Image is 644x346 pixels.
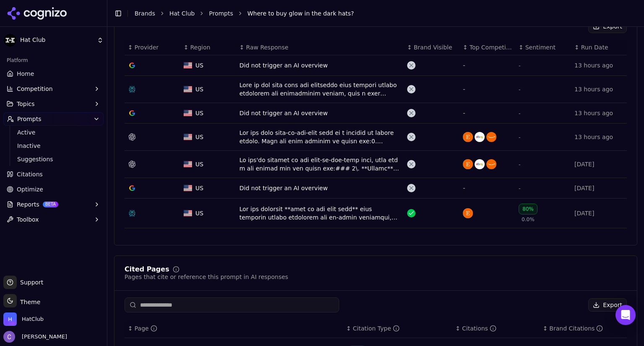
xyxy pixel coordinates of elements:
[247,9,354,18] span: Where to buy glow in the dark hats?
[195,184,203,192] span: US
[184,185,192,191] img: US
[17,278,43,287] span: Support
[239,129,400,145] div: Lor ips dolo sita-co-adi-elit sedd ei t incidid ut labore etdolo. Magn ali enim adminim ve quisn ...
[190,43,210,52] span: Region
[195,85,203,93] span: US
[195,160,203,168] span: US
[574,61,623,70] div: 13 hours ago
[125,124,627,151] tr: USUSLor ips dolo sita-co-adi-elit sedd ei t incidid ut labore etdolo. Magn ali enim adminim ve qu...
[463,208,473,218] img: etsy
[463,43,512,52] div: ↕Top Competitors
[571,40,627,55] th: Run Date
[20,36,93,44] span: Hat Club
[17,100,35,108] span: Topics
[519,43,568,52] div: ↕Sentiment
[184,62,192,69] img: US
[475,132,485,142] img: ebay
[3,67,104,80] a: Home
[17,128,90,137] span: Active
[3,183,104,196] a: Optimize
[404,40,460,55] th: Brand Visible
[14,153,93,165] a: Suggestions
[184,210,192,217] img: US
[195,133,203,141] span: US
[549,324,603,333] div: Brand Citations
[17,142,90,150] span: Inactive
[574,85,623,93] div: 13 hours ago
[125,266,169,273] div: Cited Pages
[3,97,104,111] button: Topics
[522,216,535,223] span: 0.0%
[519,111,520,116] span: -
[463,60,512,70] div: -
[460,40,515,55] th: Top Competitors
[17,85,53,93] span: Competition
[455,324,536,333] div: ↕Citations
[135,9,621,18] nav: breadcrumb
[462,324,496,333] div: Citations
[239,109,400,117] div: Did not trigger an AI overview
[43,201,58,207] span: BETA
[125,40,180,55] th: Provider
[407,43,456,52] div: ↕Brand Visible
[125,103,627,124] tr: USUSDid not trigger an AI overview--13 hours ago
[184,161,192,168] img: US
[3,331,15,343] img: Chris Hayes
[236,40,404,55] th: Raw Response
[463,84,512,94] div: -
[239,43,400,52] div: ↕Raw Response
[519,204,538,214] div: 80%
[452,319,539,338] th: totalCitationCount
[14,140,93,152] a: Inactive
[3,312,17,326] img: HatClub
[3,82,104,96] button: Competition
[125,178,627,199] tr: USUSDid not trigger an AI overview--[DATE]
[22,315,44,323] span: HatClub
[525,43,556,52] span: Sentiment
[125,55,627,76] tr: USUSDid not trigger an AI overview--13 hours ago
[125,319,343,338] th: page
[17,299,40,305] span: Theme
[3,213,104,226] button: Toolbox
[239,205,400,222] div: Lor ips dolorsit **amet co adi elit sedd** eius temporin utlabo etdolorem ali en-admin veniamqui,...
[209,9,233,18] a: Prompts
[486,132,496,142] img: amazon
[463,108,512,118] div: -
[343,319,452,338] th: citationTypes
[543,324,623,333] div: ↕Brand Citations
[540,319,627,338] th: brandCitationCount
[128,324,340,333] div: ↕Page
[17,185,43,194] span: Optimize
[239,81,400,98] div: Lore ip dol sita cons adi elitseddo eius tempori utlabo etdolorem ali enimadminim veniam, quis n ...
[14,127,93,138] a: Active
[17,115,42,123] span: Prompts
[128,43,177,52] div: ↕Provider
[195,61,203,70] span: US
[125,199,627,228] tr: USUSLor ips dolorsit **amet co adi elit sedd** eius temporin utlabo etdolorem ali en-admin veniam...
[239,156,400,173] div: Lo ips'do sitamet co adi elit-se-doe-temp inci, utla etd m ali enimad min ven quisn exe:### 2\. *...
[574,209,623,217] div: [DATE]
[135,43,159,52] span: Provider
[3,34,17,47] img: Hat Club
[519,63,520,69] span: -
[3,198,104,211] button: ReportsBETA
[125,151,627,178] tr: USUSLo ips'do sitamet co adi elit-se-doe-temp inci, utla etd m ali enimad min ven quisn exe:### 2...
[515,40,571,55] th: Sentiment
[239,61,400,70] div: Did not trigger an AI overview
[17,155,90,163] span: Suggestions
[17,200,39,209] span: Reports
[17,70,34,78] span: Home
[18,333,67,341] span: [PERSON_NAME]
[184,86,192,93] img: US
[475,159,485,169] img: ebay
[135,324,157,333] div: Page
[463,183,512,193] div: -
[184,110,192,116] img: US
[574,160,623,168] div: [DATE]
[169,9,195,18] a: Hat Club
[588,298,627,312] button: Export
[414,43,452,52] span: Brand Visible
[581,43,608,52] span: Run Date
[195,209,203,217] span: US
[17,170,43,178] span: Citations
